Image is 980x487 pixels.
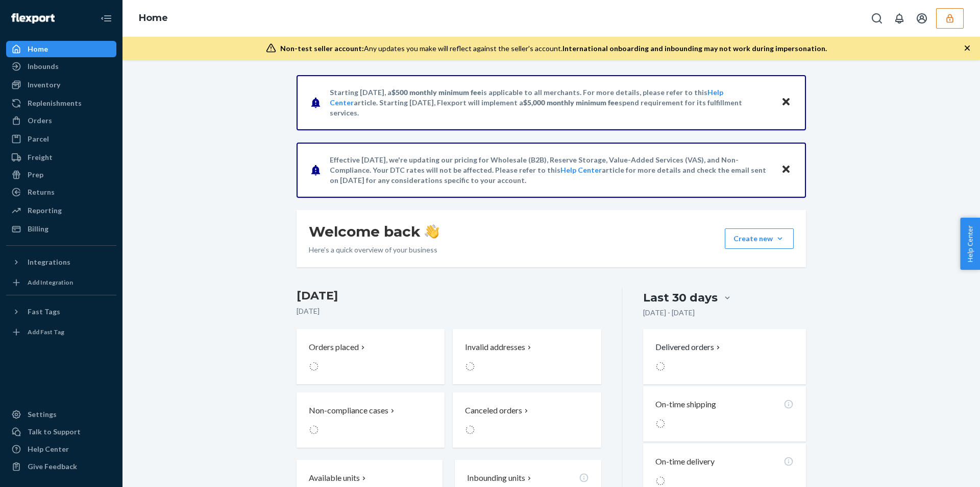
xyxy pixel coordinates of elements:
a: Returns [6,184,116,200]
a: Settings [6,406,116,423]
button: Help Center [960,218,980,270]
p: Effective [DATE], we're updating our pricing for Wholesale (B2B), Reserve Storage, Value-Added Se... [330,155,771,185]
a: Add Integration [6,274,116,291]
div: Billing [28,224,48,234]
p: Invalid addresses [465,341,525,353]
p: Here’s a quick overview of your business [309,245,439,255]
button: Open account menu [912,8,932,29]
button: Integrations [6,254,116,270]
button: Canceled orders [453,392,601,448]
a: Parcel [6,131,116,147]
div: Settings [28,409,57,420]
span: International onboarding and inbounding may not work during impersonation. [562,44,827,53]
a: Add Fast Tag [6,324,116,340]
p: Orders placed [309,341,359,353]
button: Fast Tags [6,304,116,320]
a: Inventory [6,77,116,93]
a: Prep [6,167,116,183]
ol: breadcrumbs [131,4,176,33]
p: Canceled orders [465,405,522,416]
div: Home [28,44,48,54]
button: Delivered orders [655,341,722,353]
a: Billing [6,221,116,237]
p: Non-compliance cases [309,405,388,416]
img: Flexport logo [11,13,55,24]
div: Last 30 days [643,290,718,306]
span: Non-test seller account: [280,44,364,53]
div: Fast Tags [28,307,60,317]
div: Returns [28,187,55,197]
div: Help Center [28,444,69,454]
a: Home [139,12,168,24]
button: Give Feedback [6,458,116,475]
p: On-time delivery [655,456,715,468]
a: Freight [6,149,116,166]
button: Non-compliance cases [297,392,445,448]
button: Open notifications [889,8,910,29]
div: Give Feedback [28,461,77,472]
button: Close [779,95,793,110]
p: Available units [309,472,360,484]
button: Open Search Box [867,8,887,29]
p: [DATE] - [DATE] [643,308,695,318]
a: Help Center [560,166,602,174]
div: Any updates you make will reflect against the seller's account. [280,43,827,54]
div: Replenishments [28,98,82,108]
div: Reporting [28,205,62,216]
p: Inbounding units [467,472,525,484]
a: Talk to Support [6,424,116,440]
h1: Welcome back [309,222,439,241]
button: Orders placed [297,329,445,384]
a: Reporting [6,202,116,219]
p: Starting [DATE], a is applicable to all merchants. For more details, please refer to this article... [330,87,771,118]
div: Add Integration [28,278,73,287]
div: Add Fast Tag [28,328,64,336]
button: Close [779,163,793,177]
a: Replenishments [6,95,116,111]
a: Inbounds [6,58,116,75]
h3: [DATE] [297,288,601,304]
a: Home [6,41,116,57]
div: Prep [28,170,43,180]
img: hand-wave emoji [425,224,439,239]
p: On-time shipping [655,399,716,410]
div: Inbounds [28,61,59,72]
div: Inventory [28,80,60,90]
a: Orders [6,112,116,129]
a: Help Center [6,441,116,457]
div: Orders [28,115,52,126]
button: Close Navigation [96,8,116,29]
button: Create new [725,228,794,249]
span: $5,000 monthly minimum fee [523,98,619,107]
button: Invalid addresses [453,329,601,384]
span: $500 monthly minimum fee [391,88,481,97]
div: Parcel [28,134,49,144]
div: Talk to Support [28,427,81,437]
div: Freight [28,152,53,163]
div: Integrations [28,257,70,267]
p: [DATE] [297,306,601,316]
